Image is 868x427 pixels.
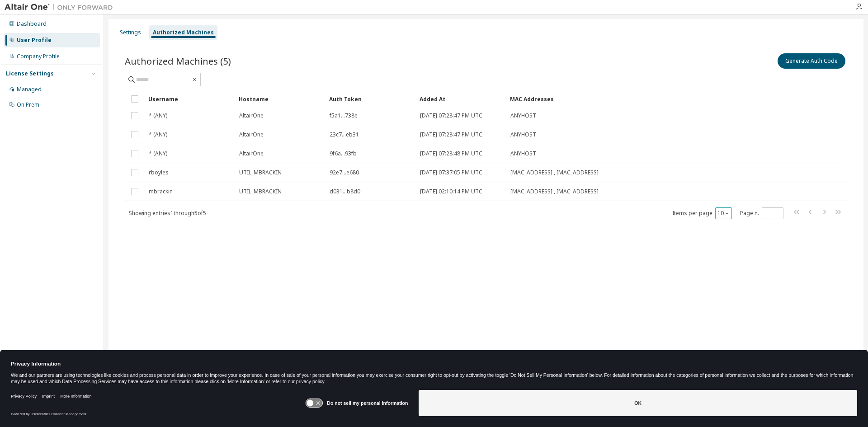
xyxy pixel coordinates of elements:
div: On Prem [17,101,39,108]
span: d031...b8d0 [330,188,360,195]
span: * (ANY) [149,150,167,157]
div: Dashboard [17,20,47,28]
div: Hostname [239,92,322,106]
span: Showing entries 1 through 5 of 5 [129,209,206,217]
span: [MAC_ADDRESS] , [MAC_ADDRESS] [510,188,599,195]
span: ANYHOST [510,150,536,157]
span: ANYHOST [510,112,536,119]
span: [MAC_ADDRESS] , [MAC_ADDRESS] [510,169,599,176]
span: [DATE] 07:28:47 PM UTC [420,131,482,138]
span: * (ANY) [149,112,167,119]
div: Company Profile [17,53,60,60]
img: Altair One [5,3,118,12]
span: AltairOne [239,112,264,119]
span: [DATE] 07:28:47 PM UTC [420,112,482,119]
div: User Profile [17,37,52,44]
div: License Settings [6,70,54,77]
span: * (ANY) [149,131,167,138]
div: Auth Token [329,92,412,106]
span: [DATE] 07:37:05 PM UTC [420,169,482,176]
span: 92e7...e680 [330,169,359,176]
span: 23c7...eb31 [330,131,359,138]
span: rboyles [149,169,169,176]
button: 10 [717,210,730,217]
span: AltairOne [239,131,264,138]
span: ANYHOST [510,131,536,138]
span: Authorized Machines (5) [125,55,231,67]
div: Authorized Machines [153,29,214,36]
span: UTIL_MBRACKIN [239,188,282,195]
span: AltairOne [239,150,264,157]
span: Items per page [672,207,732,219]
div: MAC Addresses [510,92,752,106]
span: Page n. [740,207,783,219]
span: UTIL_MBRACKIN [239,169,282,176]
span: [DATE] 02:10:14 PM UTC [420,188,482,195]
span: 9f6a...93fb [330,150,357,157]
button: Generate Auth Code [778,53,845,69]
span: f5a1...738e [330,112,358,119]
span: mbrackin [149,188,173,195]
div: Added At [420,92,503,106]
div: Username [148,92,231,106]
div: Settings [120,29,141,36]
span: [DATE] 07:28:48 PM UTC [420,150,482,157]
div: Managed [17,86,42,93]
